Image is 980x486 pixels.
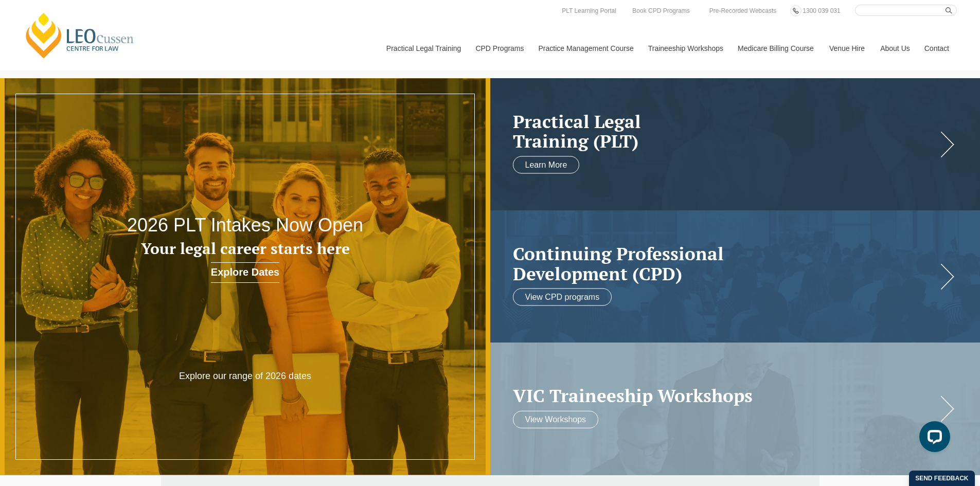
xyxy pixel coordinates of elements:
[98,240,393,257] h3: Your legal career starts here
[640,26,730,70] a: Traineeship Workshops
[513,244,937,283] a: Continuing ProfessionalDevelopment (CPD)
[559,5,619,16] a: PLT Learning Portal
[379,26,468,70] a: Practical Legal Training
[730,26,822,70] a: Medicare Billing Course
[23,11,137,60] a: [PERSON_NAME] Centre for Law
[707,5,779,16] a: Pre-Recorded Webcasts
[513,111,937,151] a: Practical LegalTraining (PLT)
[630,5,692,16] a: Book CPD Programs
[803,7,840,14] span: 1300 039 031
[513,244,937,283] h2: Continuing Professional Development (CPD)
[513,111,937,151] h2: Practical Legal Training (PLT)
[822,26,872,70] a: Venue Hire
[513,410,599,428] a: View Workshops
[531,26,640,70] a: Practice Management Course
[917,26,957,70] a: Contact
[800,5,843,16] a: 1300 039 031
[468,26,530,70] a: CPD Programs
[872,26,917,70] a: About Us
[147,370,343,382] p: Explore our range of 2026 dates
[911,417,954,460] iframe: LiveChat chat widget
[513,289,612,306] a: View CPD programs
[513,386,937,406] a: VIC Traineeship Workshops
[98,215,393,236] h2: 2026 PLT Intakes Now Open
[513,156,580,173] a: Learn More
[211,262,279,283] a: Explore Dates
